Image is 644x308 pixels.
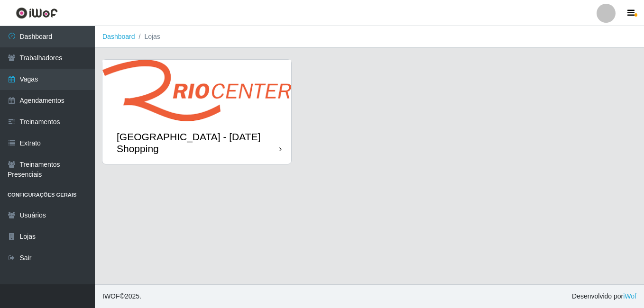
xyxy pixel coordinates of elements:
img: cardImg [102,60,291,121]
span: Desenvolvido por [572,291,636,301]
a: Dashboard [102,33,135,40]
a: iWof [623,292,636,300]
div: [GEOGRAPHIC_DATA] - [DATE] Shopping [117,131,279,154]
span: IWOF [102,292,120,300]
img: CoreUI Logo [16,7,58,19]
span: © 2025 . [102,291,141,301]
nav: breadcrumb [95,26,644,48]
li: Lojas [135,32,160,42]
